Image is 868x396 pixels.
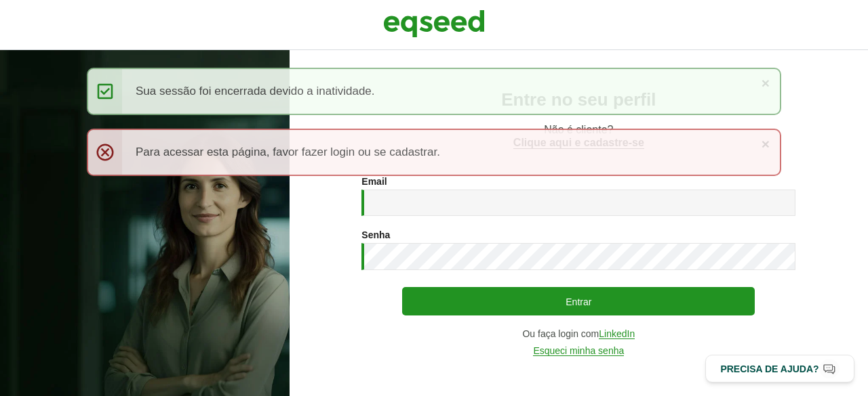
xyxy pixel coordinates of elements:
[361,329,795,339] div: Ou faça login com
[762,137,770,151] a: ×
[762,76,770,90] a: ×
[87,129,781,176] div: Para acessar esta página, favor fazer login ou se cadastrar.
[361,230,390,240] label: Senha
[87,68,781,115] div: Sua sessão foi encerrada devido a inatividade.
[383,7,485,41] img: EqSeed Logo
[599,329,635,339] a: LinkedIn
[402,287,755,315] button: Entrar
[533,346,624,356] a: Esqueci minha senha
